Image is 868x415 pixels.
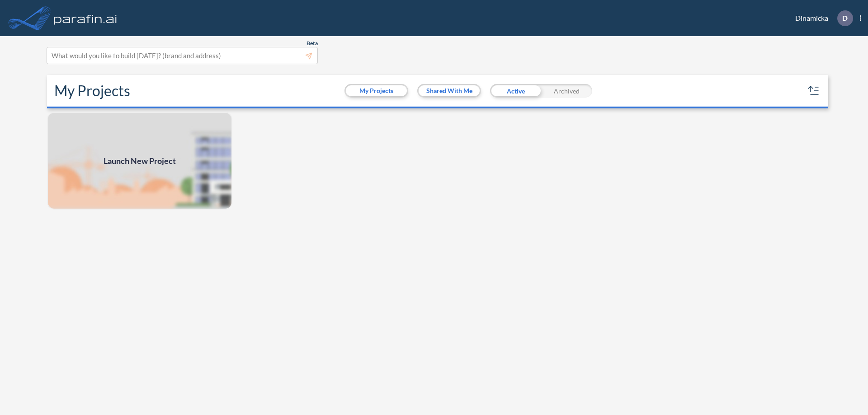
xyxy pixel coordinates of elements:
[307,40,318,47] span: Beta
[346,85,407,96] button: My Projects
[782,10,861,26] div: Dinamicka
[807,84,821,98] button: sort
[842,14,848,22] p: D
[54,82,130,99] h2: My Projects
[541,84,592,98] div: Archived
[490,84,541,98] div: Active
[47,112,232,210] a: Launch New Project
[47,112,232,210] img: add
[104,155,176,167] span: Launch New Project
[52,9,119,27] img: logo
[419,85,480,96] button: Shared With Me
